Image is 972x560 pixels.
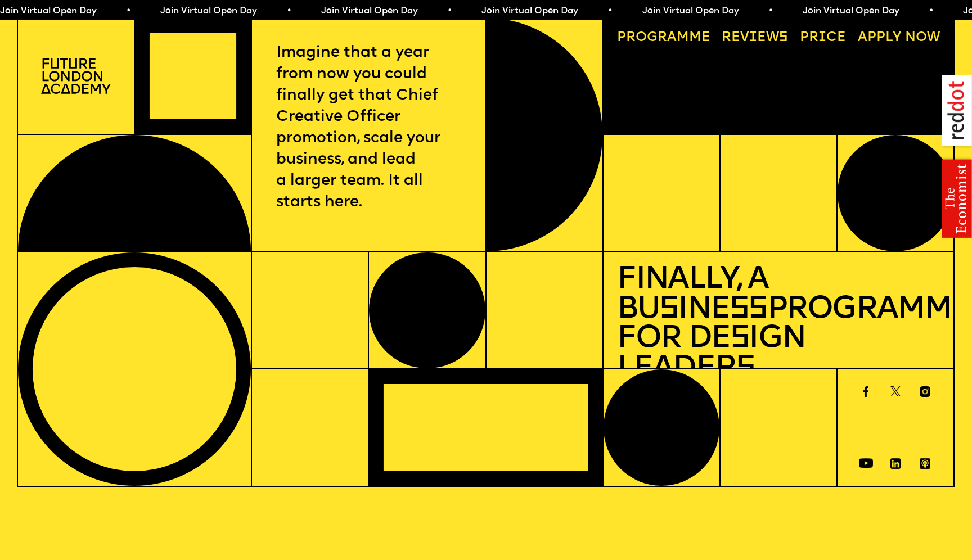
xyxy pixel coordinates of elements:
[617,266,940,384] h1: Finally, a Bu ine Programme for De ign Leader
[715,25,795,52] a: Reviews
[921,7,926,16] span: •
[659,295,678,326] span: s
[119,7,124,16] span: •
[730,324,749,355] span: s
[667,31,677,44] span: a
[610,25,717,52] a: Programme
[851,25,947,52] a: Apply now
[793,25,853,52] a: Price
[736,354,754,385] span: s
[858,31,867,44] span: A
[760,7,766,16] span: •
[440,7,445,16] span: •
[600,7,605,16] span: •
[276,42,461,213] p: Imagine that a year from now you could finally get that Chief Creative Officer promotion, scale y...
[730,295,767,326] span: ss
[279,7,284,16] span: •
